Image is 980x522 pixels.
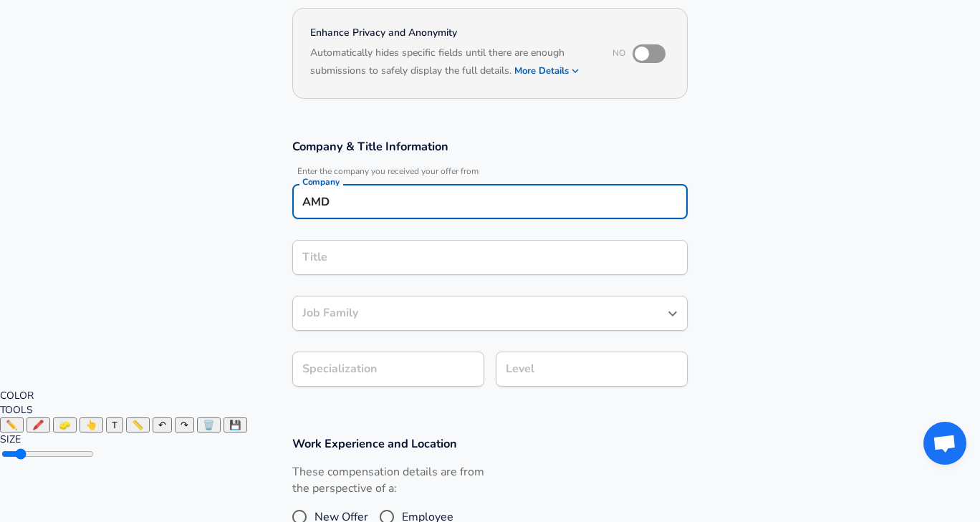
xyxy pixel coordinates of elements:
[292,464,484,497] label: These compensation details are from the perspective of a:
[502,358,681,380] input: L3
[292,166,688,177] span: Enter the company you received your offer from
[299,190,681,213] input: Google
[923,422,966,465] div: Open chat
[292,435,688,452] h3: Work Experience and Location
[302,178,340,186] label: Company
[299,246,681,269] input: Software Engineer
[310,26,593,40] h4: Enhance Privacy and Anonymity
[299,302,660,324] input: Software Engineer
[514,61,580,81] button: More Details
[612,47,625,59] span: No
[663,304,683,324] button: Open
[292,138,688,155] h3: Company & Title Information
[292,352,484,387] input: Specialization
[310,45,593,81] h6: Automatically hides specific fields until there are enough submissions to safely display the full...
